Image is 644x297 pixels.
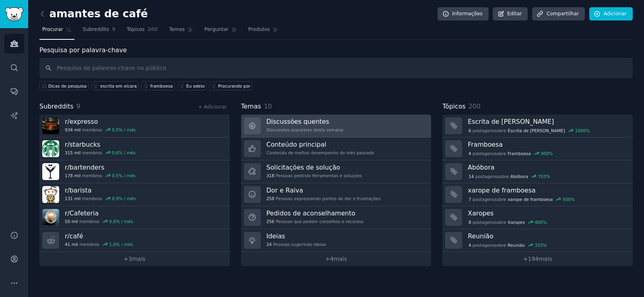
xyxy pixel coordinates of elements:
font: 9 [112,27,116,32]
font: % [571,197,575,202]
font: Framboesa [468,141,503,148]
font: Subreddits [83,27,109,32]
a: r/bartenders178 milmembros0,5% / mês [39,160,230,183]
a: r/barista131 milmembros0,9% / mês [39,183,230,206]
font: Conteúdo de melhor desempenho do mês passado [266,150,374,155]
font: Dor e Raiva [266,186,303,194]
font: 9 [76,102,80,110]
font: % / mês [116,242,133,247]
font: Discussões populares desta semana [266,127,343,132]
font: Procurar [42,27,63,32]
font: 703 [538,174,546,179]
font: r/ [65,118,70,125]
font: Pessoas expressando pontos de dor e frustrações [276,196,380,201]
font: 400 [535,220,543,225]
font: sobre [495,197,506,202]
font: + [124,256,128,262]
font: 4 [330,256,334,262]
font: membros [79,219,99,224]
a: framboesa [141,81,175,90]
font: % / mês [119,150,136,155]
input: Pesquisa de palavras-chave no público [39,58,633,78]
font: postagens [473,151,494,156]
a: Eu odeio [178,81,206,90]
font: Procurando por [218,84,250,88]
font: bartenders [70,164,104,171]
font: 200 [148,27,158,32]
font: postagens [473,220,494,225]
font: 315 mil [65,150,80,155]
font: Informações [452,11,483,16]
a: r/starbucks315 milmembros0,6% / mês [39,137,230,160]
font: 7 [469,197,471,202]
font: 3 [128,256,132,262]
font: sobre [495,220,506,225]
font: sobre [495,128,506,133]
a: Adicionar [589,7,633,21]
font: Ideias [266,232,285,240]
a: Procurando por [209,81,252,90]
font: Perguntar [204,27,229,32]
font: Cafeteria [70,209,99,217]
a: +3mais [39,252,230,266]
font: + [523,256,528,262]
font: Abóbora [510,174,528,179]
font: Xaropes [468,209,493,217]
font: % [549,151,553,156]
font: Compartilhar [547,11,579,16]
font: Pedidos de aconselhamento [266,209,355,217]
a: Xaropes8postagenssobre​Xaropes400% [442,206,633,229]
img: Starbucks [42,140,59,157]
font: Pessoas sugerindo ideias [273,242,326,247]
a: Temas [166,23,196,40]
font: membros [82,173,102,178]
font: café [70,232,83,240]
font: 333 [535,243,543,248]
img: barista [42,186,59,203]
font: Adicionar [604,11,627,16]
a: Dor e Raiva258Pessoas expressando pontos de dor e frustrações [241,183,431,206]
font: 8 [469,220,471,225]
img: Cafeteria [42,209,59,226]
font: 24 [266,242,272,247]
a: Solicitações de solução318Pessoas pedindo ferramentas e soluções [241,160,431,183]
a: Pedidos de aconselhamento256Pessoas que pedem conselhos e recursos [241,206,431,229]
font: % / mês [119,127,136,132]
font: Reunião [468,232,493,240]
font: mais [334,256,347,262]
font: 178 mil [65,173,80,178]
a: Abóbora14postagenssobre​Abóbora703% [442,160,633,183]
font: 1000 [575,128,586,133]
font: Produtos [248,27,270,32]
font: postagens [473,128,494,133]
a: r/expresso934 milmembros0,5% / mês [39,115,230,137]
font: 131 mil [65,196,80,201]
font: % [546,174,550,179]
font: r/ [65,141,70,148]
font: 256 [266,219,275,224]
a: Subreddits9 [80,23,118,40]
img: Logotipo do GummySearch [5,7,23,21]
font: r/ [65,232,70,240]
font: 50 mil [65,219,78,224]
a: Perguntar [202,23,240,40]
a: Reunião4postagenssobre​Reunião333% [442,229,633,252]
a: Editar [493,7,528,21]
font: Editar [507,11,522,16]
font: r/ [65,164,70,171]
font: 0,6 [112,150,119,155]
font: 200 [469,102,481,110]
font: membros [82,150,102,155]
a: Ideias24Pessoas sugerindo ideias [241,229,431,252]
font: 4 [469,151,471,156]
font: Tópicos [442,102,465,110]
a: +194mais [442,252,633,266]
font: Abóbora [468,164,494,171]
a: escrita em xícara [91,81,138,90]
font: mais [539,256,552,262]
a: r/café41 milmembros1,0% / mês [39,229,230,252]
font: Pessoas que pedem conselhos e recursos [276,219,363,224]
font: 194 [528,256,539,262]
font: Discussões quentes [266,118,329,125]
font: % / mês [116,219,133,224]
